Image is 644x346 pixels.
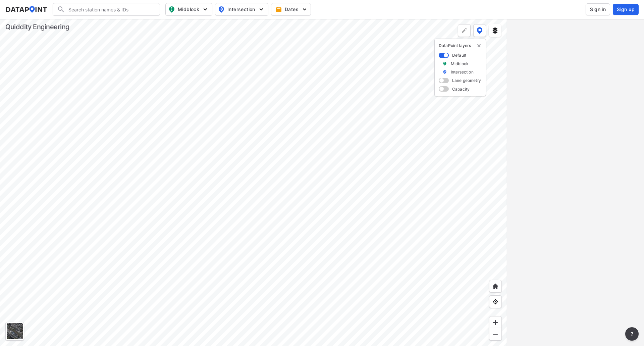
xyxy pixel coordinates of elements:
[492,283,499,290] img: +XpAUvaXAN7GudzAAAAAElFTkSuQmCC
[617,6,635,13] span: Sign up
[489,316,502,329] div: Zoom in
[492,331,499,338] img: MAAAAAElFTkSuQmCC
[165,3,212,16] button: Midblock
[202,6,209,13] img: 5YPKRKmlfpI5mqlR8AD95paCi+0kK1fRFDJSaMmawlwaeJcJwk9O2fotCW5ve9gAAAAASUVORK5CYII=
[458,24,471,37] div: Polygon tool
[611,4,639,15] a: Sign up
[168,5,176,13] img: map_pin_mid.602f9df1.svg
[492,27,498,34] img: layers.ee07997e.svg
[590,6,606,13] span: Sign in
[442,61,447,66] img: marker_Midblock.5ba75e30.svg
[215,3,268,16] button: Intersection
[476,43,482,48] button: delete
[451,61,469,66] label: Midblock
[613,4,639,15] button: Sign up
[168,5,208,13] span: Midblock
[452,52,466,58] label: Default
[271,3,311,16] button: Dates
[586,3,610,15] button: Sign in
[452,78,481,83] label: Lane geometry
[629,330,635,338] span: ?
[452,86,470,92] label: Capacity
[218,5,264,13] span: Intersection
[5,22,69,32] div: Quiddity Engineering
[489,295,502,308] div: View my location
[5,6,47,13] img: dataPointLogo.9353c09d.svg
[277,6,307,13] span: Dates
[489,328,502,341] div: Zoom out
[217,5,225,13] img: map_pin_int.54838e6b.svg
[492,298,499,305] img: zeq5HYn9AnE9l6UmnFLPAAAAAElFTkSuQmCC
[5,322,24,341] div: Toggle basemap
[584,3,611,15] a: Sign in
[461,27,468,34] img: +Dz8AAAAASUVORK5CYII=
[492,319,499,326] img: ZvzfEJKXnyWIrJytrsY285QMwk63cM6Drc+sIAAAAASUVORK5CYII=
[439,43,482,48] p: DataPoint layers
[301,6,308,13] img: 5YPKRKmlfpI5mqlR8AD95paCi+0kK1fRFDJSaMmawlwaeJcJwk9O2fotCW5ve9gAAAAASUVORK5CYII=
[489,24,501,37] button: External layers
[476,43,482,48] img: close-external-leyer.3061a1c7.svg
[275,6,282,13] img: calendar-gold.39a51dde.svg
[473,24,486,37] button: DataPoint layers
[489,280,502,293] div: Home
[258,6,265,13] img: 5YPKRKmlfpI5mqlR8AD95paCi+0kK1fRFDJSaMmawlwaeJcJwk9O2fotCW5ve9gAAAAASUVORK5CYII=
[451,69,474,75] label: Intersection
[442,69,447,75] img: marker_Intersection.6861001b.svg
[65,4,156,15] input: Search
[477,27,483,34] img: data-point-layers.37681fc9.svg
[625,327,639,341] button: more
